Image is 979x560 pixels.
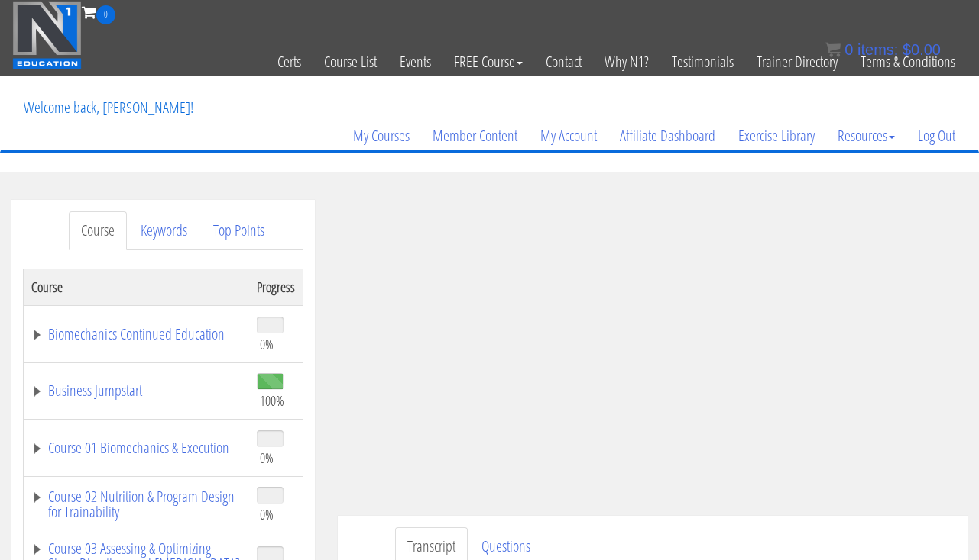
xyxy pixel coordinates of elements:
[857,41,898,58] span: items:
[260,506,274,523] span: 0%
[31,440,242,455] a: Course 01 Biomechanics & Execution
[260,336,274,352] span: 0%
[260,449,274,466] span: 0%
[388,24,442,99] a: Events
[96,5,115,24] span: 0
[12,1,82,69] img: n1-education
[313,24,388,99] a: Course List
[342,99,421,172] a: My Courses
[849,24,967,99] a: Terms & Conditions
[69,211,127,250] a: Course
[249,269,303,305] th: Progress
[844,41,853,58] span: 0
[825,42,841,57] img: icon11.png
[745,24,849,99] a: Trainer Directory
[31,327,242,342] a: Biomechanics Continued Education
[903,41,941,58] bdi: 0.00
[31,489,242,520] a: Course 02 Nutrition & Program Design for Trainability
[903,41,911,58] span: $
[529,99,608,172] a: My Account
[906,99,967,172] a: Log Out
[201,211,277,250] a: Top Points
[24,269,250,305] th: Course
[825,41,941,58] a: 0 items: $0.00
[82,2,115,22] a: 0
[128,211,199,250] a: Keywords
[727,99,826,172] a: Exercise Library
[260,392,284,409] span: 100%
[534,24,593,99] a: Contact
[421,99,529,172] a: Member Content
[442,24,534,99] a: FREE Course
[608,99,727,172] a: Affiliate Dashboard
[12,77,205,138] p: Welcome back, [PERSON_NAME]!
[826,99,906,172] a: Resources
[266,24,313,99] a: Certs
[31,383,242,398] a: Business Jumpstart
[593,24,660,99] a: Why N1?
[660,24,745,99] a: Testimonials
